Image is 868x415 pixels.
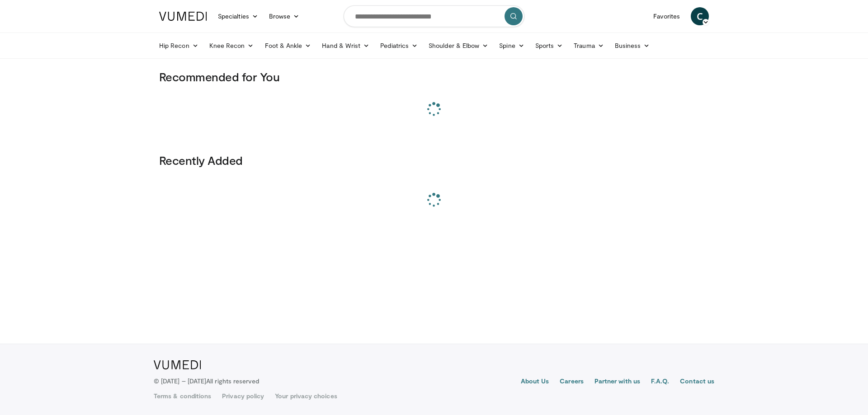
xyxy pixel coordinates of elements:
[594,377,640,387] a: Partner with us
[316,37,375,55] a: Hand & Wrist
[154,377,259,386] p: © [DATE] – [DATE]
[609,37,656,55] a: Business
[521,377,549,387] a: About Us
[159,70,709,84] h3: Recommended for You
[651,377,669,387] a: F.A.Q.
[568,37,609,55] a: Trauma
[494,37,529,55] a: Spine
[648,7,685,25] a: Favorites
[680,377,714,387] a: Contact us
[560,377,584,387] a: Careers
[530,37,569,55] a: Sports
[423,37,494,55] a: Shoulder & Elbow
[264,7,305,25] a: Browse
[154,360,201,369] img: VuMedi Logo
[159,12,207,21] img: VuMedi Logo
[159,153,709,168] h3: Recently Added
[154,392,211,401] a: Terms & conditions
[204,37,259,55] a: Knee Recon
[259,37,317,55] a: Foot & Ankle
[206,377,259,385] span: All rights reserved
[344,5,524,27] input: Search topics, interventions
[691,7,709,25] a: C
[212,7,264,25] a: Specialties
[154,37,204,55] a: Hip Recon
[375,37,423,55] a: Pediatrics
[275,392,337,401] a: Your privacy choices
[222,392,264,401] a: Privacy policy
